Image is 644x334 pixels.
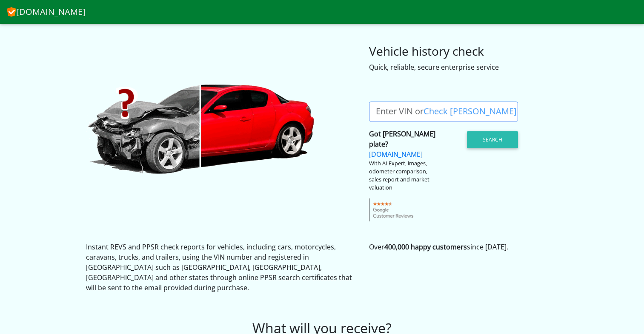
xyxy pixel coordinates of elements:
div: Quick, reliable, secure enterprise service [369,62,558,72]
img: CheckVIN.com.au logo [7,6,16,17]
a: [DOMAIN_NAME] [369,150,423,159]
label: Enter VIN or [369,102,524,122]
img: CheckVIN [86,82,316,175]
strong: 400,000 happy customers [384,242,467,252]
p: Instant REVS and PPSR check reports for vehicles, including cars, motorcycles, caravans, trucks, ... [86,242,356,293]
p: Over since [DATE]. [369,242,558,252]
button: Search [467,131,518,148]
h3: Vehicle history check [369,44,558,59]
img: gcr-badge-transparent.png.pagespeed.ce.05XcFOhvEz.png [369,198,418,221]
a: [DOMAIN_NAME] [7,3,86,20]
a: Check [PERSON_NAME] [424,105,517,117]
div: With AI Expert, images, odometer comparison, sales report and market valuation [369,159,437,192]
strong: Got [PERSON_NAME] plate? [369,129,435,149]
